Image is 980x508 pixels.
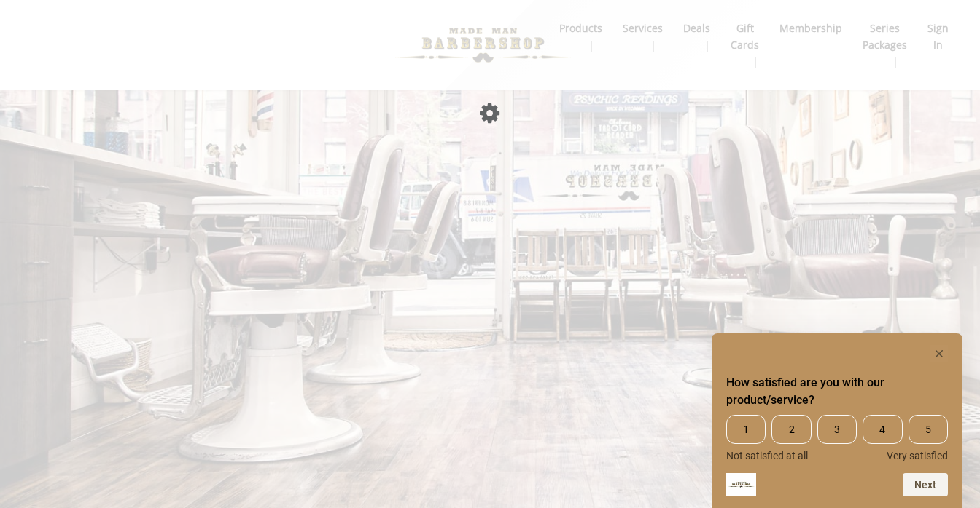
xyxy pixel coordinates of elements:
[863,415,902,444] span: 4
[726,415,766,444] span: 1
[771,415,811,444] span: 2
[817,415,857,444] span: 3
[909,415,948,444] span: 5
[930,345,948,362] button: Hide survey
[726,415,948,461] div: How satisfied are you with our product/service? Select an option from 1 to 5, with 1 being Not sa...
[726,374,948,409] h2: How satisfied are you with our product/service? Select an option from 1 to 5, with 1 being Not sa...
[903,473,948,496] button: Next question
[887,450,948,461] span: Very satisfied
[726,450,808,461] span: Not satisfied at all
[726,345,948,496] div: How satisfied are you with our product/service? Select an option from 1 to 5, with 1 being Not sa...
